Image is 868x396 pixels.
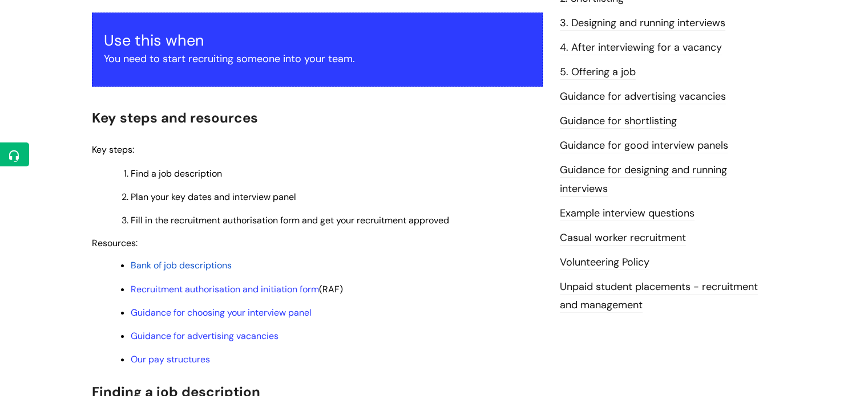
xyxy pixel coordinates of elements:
[131,307,312,319] a: Guidance for choosing your interview panel
[131,214,449,226] span: Fill in the recruitment authorisation form and get your recruitment approved
[131,283,543,296] p: (RAF)
[131,168,222,179] span: Find a job description
[104,31,531,50] h3: Use this when
[560,89,726,104] a: Guidance for advertising vacancies
[560,40,722,55] a: 4. After interviewing for a vacancy
[131,191,296,203] span: Plan your key dates and interview panel
[92,237,138,249] span: Resources:
[131,259,232,271] a: Bank of job descriptions
[560,138,728,153] a: Guidance for good interview panels
[131,353,210,365] a: Our pay structures
[92,144,134,156] span: Key steps:
[560,65,636,80] a: 5. Offering a job
[560,255,649,270] a: Volunteering Policy
[560,206,695,221] a: Example interview questions
[92,109,258,126] span: Key steps and resources
[131,330,278,342] a: Guidance for advertising vacancies
[131,283,319,295] a: Recruitment authorisation and initiation form
[560,231,686,246] a: Casual worker recruitment
[560,163,727,196] a: Guidance for designing and running interviews
[560,280,758,313] a: Unpaid student placements - recruitment and management
[560,16,725,31] a: 3. Designing and running interviews
[104,50,531,68] p: You need to start recruiting someone into your team.
[560,114,677,129] a: Guidance for shortlisting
